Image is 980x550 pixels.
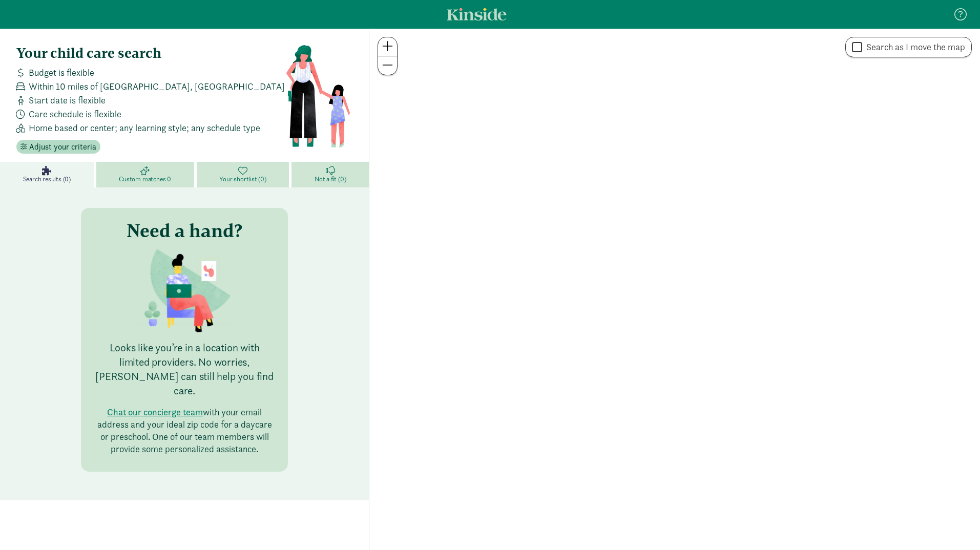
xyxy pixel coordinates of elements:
span: Your shortlist (0) [219,175,266,183]
span: Care schedule is flexible [29,107,121,121]
span: Not a fit (0) [315,175,346,183]
span: Custom matches 0 [119,175,171,183]
span: Home based or center; any learning style; any schedule type [29,121,260,135]
span: Within 10 miles of [GEOGRAPHIC_DATA], [GEOGRAPHIC_DATA] [29,79,285,93]
span: Budget is flexible [29,66,94,79]
label: Search as I move the map [862,41,965,53]
button: Adjust your criteria [16,140,100,154]
h3: Need a hand? [127,220,242,241]
span: Search results (0) [23,175,71,183]
p: Looks like you’re in a location with limited providers. No worries, [PERSON_NAME] can still help ... [93,341,276,398]
a: Custom matches 0 [96,162,197,187]
button: Chat our concierge team [107,406,203,418]
h4: Your child care search [16,45,285,61]
a: Kinside [447,8,507,20]
a: Not a fit (0) [291,162,369,187]
span: Adjust your criteria [29,141,96,153]
span: Start date is flexible [29,93,106,107]
p: with your email address and your ideal zip code for a daycare or preschool. One of our team membe... [93,406,276,455]
a: Your shortlist (0) [197,162,292,187]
